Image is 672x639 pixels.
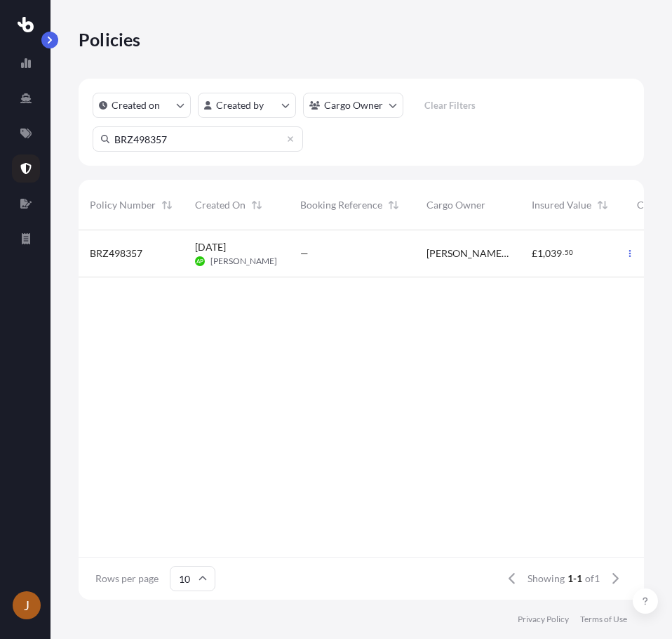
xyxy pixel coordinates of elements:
span: Created On [195,198,246,212]
span: Rows per page [95,572,159,586]
span: of 1 [585,572,600,586]
button: Sort [594,197,611,213]
button: Sort [248,197,265,213]
span: 1 [537,249,543,258]
a: Privacy Policy [518,614,569,625]
button: createdOn Filter options [93,93,191,118]
a: Terms of Use [580,614,627,625]
button: cargoOwner Filter options [303,93,403,118]
button: createdBy Filter options [198,93,296,118]
span: , [543,249,545,258]
span: J [24,598,29,612]
button: Sort [385,197,402,213]
span: Policy Number [90,198,156,212]
span: Insured Value [532,198,591,212]
span: £ [532,249,537,258]
span: [PERSON_NAME] [PERSON_NAME] [426,246,509,261]
span: 039 [545,249,562,258]
span: . [563,250,564,255]
button: Clear Filters [410,94,489,117]
p: Created by [216,98,264,112]
span: [DATE] [195,240,226,254]
input: Search Policy or Shipment ID... [93,126,303,152]
p: Clear Filters [424,98,476,112]
span: Booking Reference [300,198,382,212]
p: Policies [79,28,141,51]
span: 50 [565,250,573,255]
span: BRZ498357 [90,246,142,261]
span: — [300,246,309,261]
button: Sort [159,197,175,213]
span: Cargo Owner [426,198,485,212]
span: AP [196,254,203,268]
span: Showing [527,572,565,586]
span: 1-1 [567,572,582,586]
span: [PERSON_NAME] [210,256,277,267]
p: Created on [112,98,160,112]
p: Cargo Owner [324,98,383,112]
